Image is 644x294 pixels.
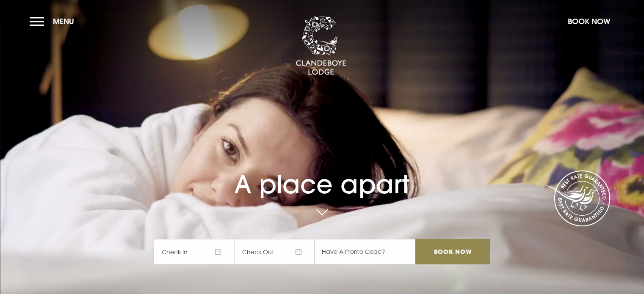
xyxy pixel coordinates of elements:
[30,12,78,30] button: Menu
[415,239,490,264] input: Book Now
[296,16,346,76] img: Clandeboye Lodge
[53,16,74,26] span: Menu
[154,239,234,264] span: Check In
[154,151,490,199] h1: A place apart
[315,239,415,264] input: Have A Promo Code?
[234,239,315,264] span: Check Out
[564,12,614,30] button: Book Now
